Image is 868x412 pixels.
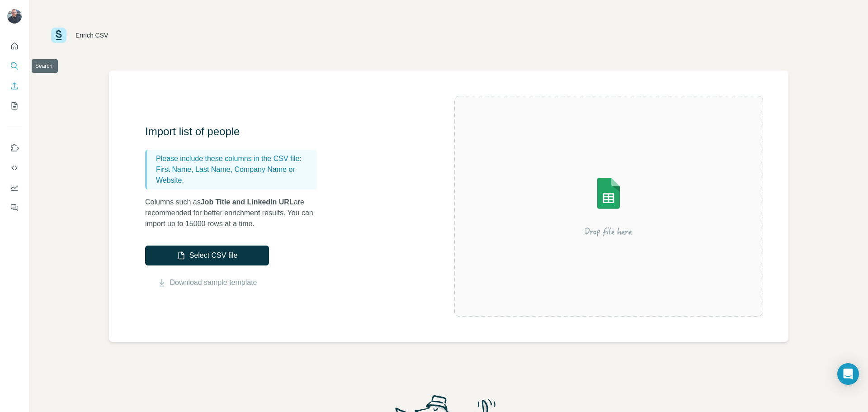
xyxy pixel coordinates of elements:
button: Enrich CSV [7,78,22,94]
button: Select CSV file [145,246,269,265]
div: Enrich CSV [75,31,108,40]
span: Job Title and LinkedIn URL [201,198,294,206]
h3: Import list of people [145,124,326,139]
button: Use Surfe on LinkedIn [7,140,22,156]
a: Download sample template [170,277,257,288]
p: Columns such as are recommended for better enrichment results. You can import up to 15000 rows at... [145,197,326,229]
img: Surfe Logo [51,28,66,43]
button: Dashboard [7,180,22,196]
button: Search [7,58,22,74]
button: Feedback [7,199,22,216]
p: First Name, Last Name, Company Name or Website. [156,164,313,186]
img: Avatar [7,9,22,24]
button: Use Surfe API [7,160,22,176]
img: Surfe Illustration - Drop file here or select below [527,152,690,260]
button: My lists [7,98,22,114]
div: Open Intercom Messenger [837,363,859,385]
button: Download sample template [145,277,269,288]
button: Quick start [7,38,22,54]
p: Please include these columns in the CSV file: [156,153,313,164]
